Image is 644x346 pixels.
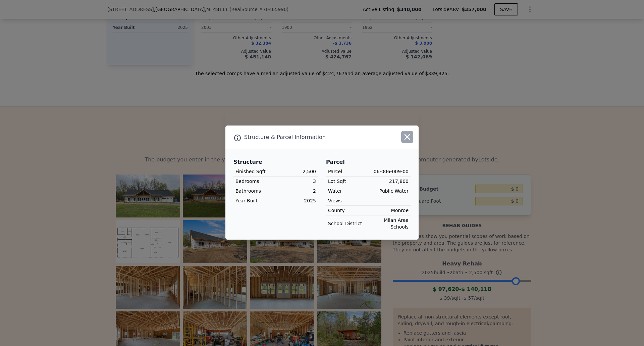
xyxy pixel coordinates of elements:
[328,220,368,227] div: School District
[235,178,276,185] div: Bedrooms
[368,217,409,230] div: Milan Area Schools
[328,197,368,204] div: Views
[233,157,318,167] div: Structure
[235,188,276,194] div: Bathrooms
[328,207,368,214] div: County
[276,188,316,194] div: 2
[368,168,409,175] div: 06-006-009-00
[276,178,316,185] div: 3
[276,168,316,175] div: 2,500
[276,197,316,204] div: 2025
[326,157,411,167] div: Parcel
[328,168,368,175] div: Parcel
[368,178,409,185] div: 217,800
[328,188,368,194] div: Water
[328,178,368,185] div: Lot Sqft
[368,207,409,214] div: Monroe
[368,188,409,194] div: Public Water
[235,168,276,175] div: Finished Sqft
[235,197,276,204] div: Year Built
[225,133,380,142] div: Structure & Parcel Information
